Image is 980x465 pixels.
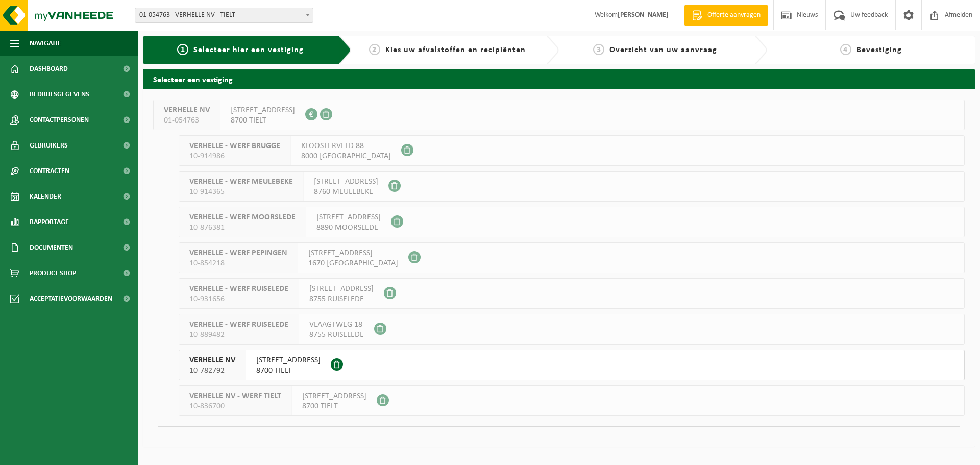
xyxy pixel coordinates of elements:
[189,187,293,197] span: 10-914365
[856,46,902,54] span: Bevestiging
[30,209,69,235] span: Rapportage
[309,294,374,304] span: 8755 RUISELEDE
[301,151,391,161] span: 8000 [GEOGRAPHIC_DATA]
[30,56,68,82] span: Dashboard
[30,158,69,184] span: Contracten
[301,141,391,151] span: KLOOSTERVELD 88
[30,31,61,56] span: Navigatie
[189,330,288,340] span: 10-889482
[231,115,295,126] span: 8700 TIELT
[314,177,378,187] span: [STREET_ADDRESS]
[135,8,313,23] span: 01-054763 - VERHELLE NV - TIELT
[302,391,366,401] span: [STREET_ADDRESS]
[164,115,210,126] span: 01-054763
[177,44,188,55] span: 1
[385,46,526,54] span: Kies uw afvalstoffen en recipiënten
[369,44,380,55] span: 2
[308,248,398,258] span: [STREET_ADDRESS]
[189,294,288,304] span: 10-931656
[30,82,89,107] span: Bedrijfsgegevens
[164,105,210,115] span: VERHELLE NV
[593,44,604,55] span: 3
[189,391,281,401] span: VERHELLE NV - WERF TIELT
[189,258,287,268] span: 10-854218
[189,284,288,294] span: VERHELLE - WERF RUISELEDE
[189,320,288,330] span: VERHELLE - WERF RUISELEDE
[840,44,851,55] span: 4
[189,401,281,411] span: 10-836700
[30,107,89,133] span: Contactpersonen
[143,69,975,89] h2: Selecteer een vestiging
[609,46,717,54] span: Overzicht van uw aanvraag
[189,248,287,258] span: VERHELLE - WERF PEPINGEN
[189,355,235,365] span: VERHELLE NV
[316,212,381,223] span: [STREET_ADDRESS]
[684,5,768,26] a: Offerte aanvragen
[308,258,398,268] span: 1670 [GEOGRAPHIC_DATA]
[30,133,68,158] span: Gebruikers
[30,184,61,209] span: Kalender
[189,151,280,161] span: 10-914986
[189,223,296,233] span: 10-876381
[618,11,669,19] strong: [PERSON_NAME]
[256,355,321,365] span: [STREET_ADDRESS]
[309,330,364,340] span: 8755 RUISELEDE
[189,365,235,376] span: 10-782792
[316,223,381,233] span: 8890 MOORSLEDE
[309,284,374,294] span: [STREET_ADDRESS]
[135,8,313,22] span: 01-054763 - VERHELLE NV - TIELT
[30,286,112,311] span: Acceptatievoorwaarden
[309,320,364,330] span: VLAAGTWEG 18
[30,260,76,286] span: Product Shop
[189,141,280,151] span: VERHELLE - WERF BRUGGE
[193,46,304,54] span: Selecteer hier een vestiging
[231,105,295,115] span: [STREET_ADDRESS]
[256,365,321,376] span: 8700 TIELT
[179,350,965,380] button: VERHELLE NV 10-782792 [STREET_ADDRESS]8700 TIELT
[302,401,366,411] span: 8700 TIELT
[705,10,763,20] span: Offerte aanvragen
[189,212,296,223] span: VERHELLE - WERF MOORSLEDE
[314,187,378,197] span: 8760 MEULEBEKE
[30,235,73,260] span: Documenten
[189,177,293,187] span: VERHELLE - WERF MEULEBEKE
